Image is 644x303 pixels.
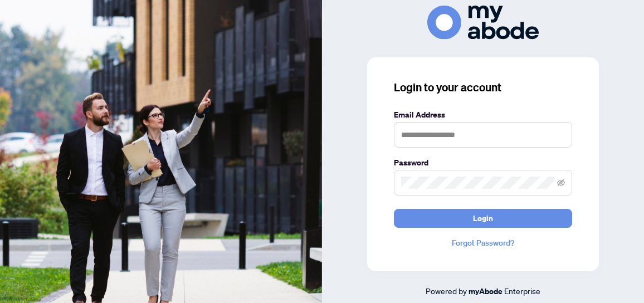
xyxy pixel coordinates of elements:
[473,209,493,227] span: Login
[394,109,572,121] label: Email Address
[394,209,572,228] button: Login
[426,286,467,296] span: Powered by
[394,157,572,169] label: Password
[469,285,502,297] a: myAbode
[394,80,572,95] h3: Login to your account
[557,179,565,187] span: eye-invisible
[504,286,540,296] span: Enterprise
[427,6,539,40] img: ma-logo
[394,237,572,249] a: Forgot Password?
